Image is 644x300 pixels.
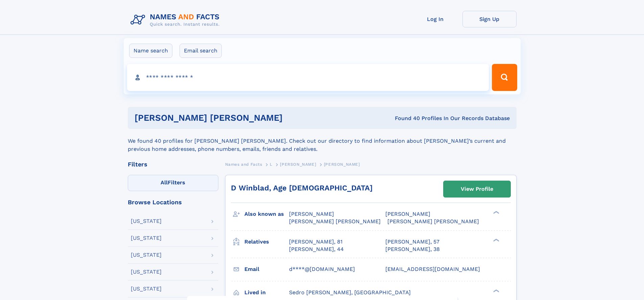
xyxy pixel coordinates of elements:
div: Filters [128,161,218,167]
div: [US_STATE] [131,286,162,292]
button: Search Button [492,64,517,91]
div: [US_STATE] [131,269,162,275]
span: [PERSON_NAME] [289,211,334,217]
label: Email search [180,44,222,58]
span: [PERSON_NAME] [385,211,430,217]
span: All [161,179,168,186]
label: Filters [128,175,218,191]
a: [PERSON_NAME] [280,160,316,168]
a: [PERSON_NAME], 81 [289,238,342,246]
span: Sedro [PERSON_NAME], [GEOGRAPHIC_DATA] [289,289,411,296]
a: [PERSON_NAME], 38 [385,246,440,253]
a: Log In [408,11,462,27]
span: [EMAIL_ADDRESS][DOMAIN_NAME] [385,266,480,272]
h1: [PERSON_NAME] [PERSON_NAME] [135,114,339,122]
div: ❯ [492,238,500,242]
a: L [270,160,272,168]
input: search input [127,64,489,91]
span: [PERSON_NAME] [324,162,360,167]
a: Names and Facts [225,160,262,168]
label: Name search [129,44,172,58]
div: Found 40 Profiles In Our Records Database [339,115,510,122]
a: [PERSON_NAME], 44 [289,246,344,253]
a: Sign Up [462,11,517,27]
div: [US_STATE] [131,218,162,224]
span: [PERSON_NAME] [PERSON_NAME] [289,218,381,225]
span: [PERSON_NAME] [280,162,316,167]
h3: Email [244,263,289,275]
div: Browse Locations [128,199,218,205]
span: [PERSON_NAME] [PERSON_NAME] [387,218,479,225]
span: L [270,162,272,167]
div: View Profile [461,181,493,197]
h3: Relatives [244,236,289,248]
a: [PERSON_NAME], 57 [385,238,439,246]
div: [US_STATE] [131,235,162,241]
a: D Winblad, Age [DEMOGRAPHIC_DATA] [231,184,373,192]
div: [US_STATE] [131,252,162,258]
div: ❯ [492,210,500,215]
div: ❯ [492,289,500,293]
img: Logo Names and Facts [128,11,225,29]
h3: Also known as [244,208,289,220]
div: We found 40 profiles for [PERSON_NAME] [PERSON_NAME]. Check out our directory to find information... [128,129,517,153]
a: View Profile [444,181,510,197]
h3: Lived in [244,287,289,298]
